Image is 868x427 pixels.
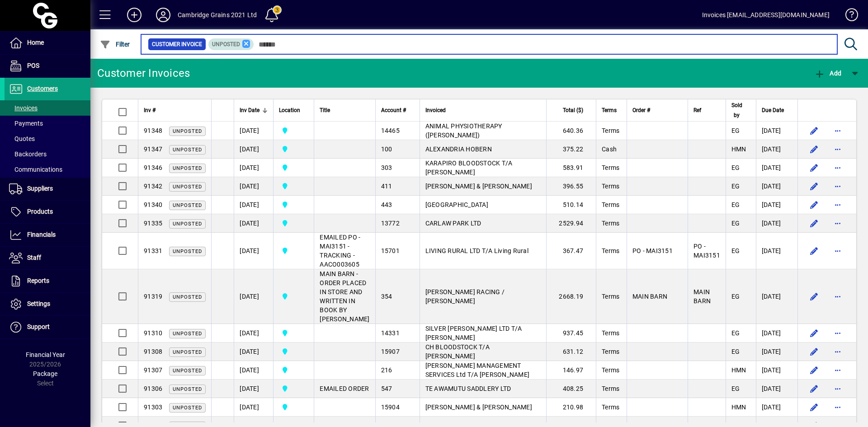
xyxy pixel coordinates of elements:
[807,289,821,304] button: Edit
[212,41,240,47] span: Unposted
[234,214,273,233] td: [DATE]
[208,38,254,50] mat-chip: Customer Invoice Status: Unposted
[279,384,308,394] span: Cambridge Grains 2021 Ltd
[320,385,369,392] span: EMAILED ORDER
[144,105,156,115] span: Inv #
[731,145,746,153] span: HMN
[546,140,596,159] td: 375.22
[27,254,41,261] span: Staff
[279,291,308,301] span: Cambridge Grains 2021 Ltd
[9,150,47,158] span: Backorders
[602,164,619,171] span: Terms
[27,85,58,92] span: Customers
[807,363,821,377] button: Edit
[830,363,845,377] button: More options
[5,55,90,77] a: POS
[320,105,369,115] div: Title
[5,178,90,200] a: Suppliers
[731,366,746,374] span: HMN
[27,208,53,215] span: Products
[234,324,273,343] td: [DATE]
[144,293,162,300] span: 91319
[425,105,446,115] span: Invoiced
[27,62,39,69] span: POS
[234,177,273,196] td: [DATE]
[830,179,845,193] button: More options
[425,247,528,254] span: LIVING RURAL LTD T/A Living Rural
[27,39,44,46] span: Home
[807,142,821,156] button: Edit
[693,105,720,115] div: Ref
[830,400,845,414] button: More options
[9,104,38,112] span: Invoices
[234,196,273,214] td: [DATE]
[144,145,162,153] span: 91347
[173,249,202,254] span: Unposted
[425,325,522,341] span: SILVER [PERSON_NAME] LTD T/A [PERSON_NAME]
[602,220,619,227] span: Terms
[731,164,740,171] span: EG
[279,328,308,338] span: Cambridge Grains 2021 Ltd
[320,234,360,268] span: EMAILED PO - MAI3151 - TRACKING - AACO003605
[173,349,202,355] span: Unposted
[756,122,797,140] td: [DATE]
[279,200,308,210] span: Cambridge Grains 2021 Ltd
[756,324,797,343] td: [DATE]
[731,127,740,134] span: EG
[234,380,273,398] td: [DATE]
[546,380,596,398] td: 408.25
[756,361,797,380] td: [DATE]
[830,123,845,138] button: More options
[425,385,511,392] span: TE AWAMUTU SADDLERY LTD
[756,177,797,196] td: [DATE]
[234,398,273,417] td: [DATE]
[830,142,845,156] button: More options
[173,368,202,374] span: Unposted
[381,247,400,254] span: 15701
[731,220,740,227] span: EG
[830,344,845,359] button: More options
[234,159,273,177] td: [DATE]
[5,270,90,292] a: Reports
[807,400,821,414] button: Edit
[425,105,541,115] div: Invoiced
[425,362,530,378] span: [PERSON_NAME] MANAGEMENT SERVICES Ltd T/A [PERSON_NAME]
[240,105,259,115] span: Inv Date
[173,405,202,411] span: Unposted
[234,361,273,380] td: [DATE]
[693,288,711,305] span: MAIN BARN
[756,269,797,324] td: [DATE]
[279,246,308,256] span: Cambridge Grains 2021 Ltd
[9,135,35,142] span: Quotes
[178,8,257,22] div: Cambridge Grains 2021 Ltd
[546,214,596,233] td: 2529.94
[830,244,845,258] button: More options
[144,348,162,355] span: 91308
[144,366,162,374] span: 91307
[812,65,844,81] button: Add
[173,294,202,300] span: Unposted
[602,348,619,355] span: Terms
[756,398,797,417] td: [DATE]
[120,7,149,23] button: Add
[381,404,400,411] span: 15904
[731,385,740,392] span: EG
[602,329,619,337] span: Terms
[173,128,202,134] span: Unposted
[830,326,845,340] button: More options
[807,326,821,340] button: Edit
[602,247,619,254] span: Terms
[144,220,162,227] span: 91335
[173,202,202,208] span: Unposted
[5,100,90,116] a: Invoices
[279,126,308,136] span: Cambridge Grains 2021 Ltd
[731,329,740,337] span: EG
[563,105,583,115] span: Total ($)
[632,105,650,115] span: Order #
[173,386,202,392] span: Unposted
[234,343,273,361] td: [DATE]
[756,214,797,233] td: [DATE]
[731,348,740,355] span: EG
[144,385,162,392] span: 91306
[144,329,162,337] span: 91310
